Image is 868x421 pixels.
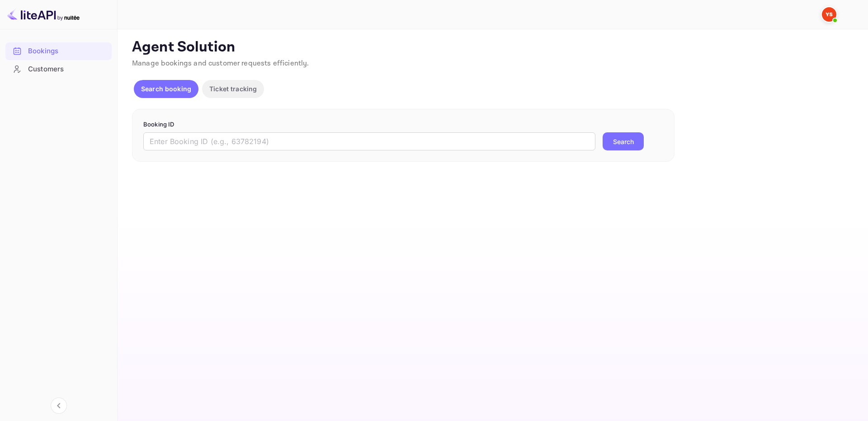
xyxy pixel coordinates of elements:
input: Enter Booking ID (e.g., 63782194) [143,132,595,150]
a: Bookings [5,42,112,59]
p: Agent Solution [132,38,852,56]
div: Bookings [5,42,112,60]
div: Bookings [28,46,107,56]
p: Ticket tracking [209,84,257,94]
a: Customers [5,61,112,77]
button: Search [603,132,644,150]
button: Collapse navigation [51,398,67,414]
div: Customers [28,64,107,75]
p: Booking ID [143,120,663,129]
img: LiteAPI logo [7,7,80,22]
span: Manage bookings and customer requests efficiently. [132,59,309,68]
img: Yandex Support [822,7,836,22]
p: Search booking [141,84,191,94]
div: Customers [5,61,112,78]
